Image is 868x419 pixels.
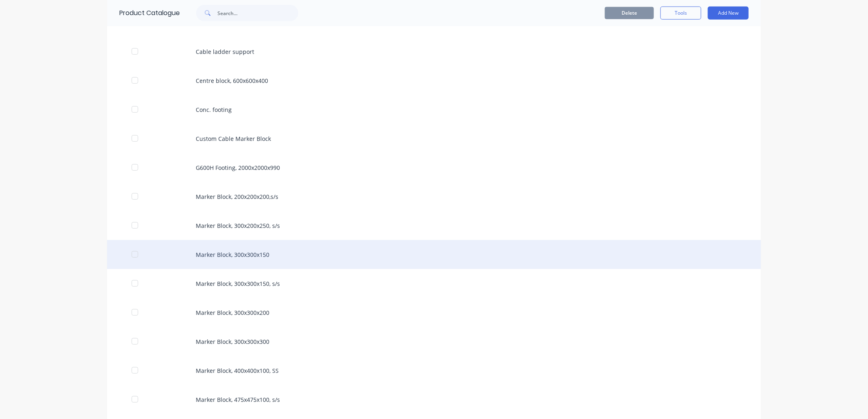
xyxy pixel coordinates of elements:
[107,298,761,327] div: Marker Block, 300x300x200
[605,7,654,19] button: Delete
[660,7,701,20] button: Tools
[217,5,298,21] input: Search...
[107,95,761,124] div: Conc. footing
[107,211,761,240] div: Marker Block, 300x200x250, s/s
[107,124,761,153] div: Custom Cable Marker Block
[107,327,761,356] div: Marker Block, 300x300x300
[107,240,761,269] div: Marker Block, 300x300x150
[107,66,761,95] div: Centre block, 600x600x400
[107,153,761,182] div: G600H Footing, 2000x2000x990
[107,37,761,66] div: Cable ladder support
[708,7,749,20] button: Add New
[107,385,761,414] div: Marker Block, 475x475x100, s/s
[107,269,761,298] div: Marker Block, 300x300x150, s/s
[107,182,761,211] div: Marker Block, 200x200x200,s/s
[107,356,761,385] div: Marker Block, 400x400x100, SS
